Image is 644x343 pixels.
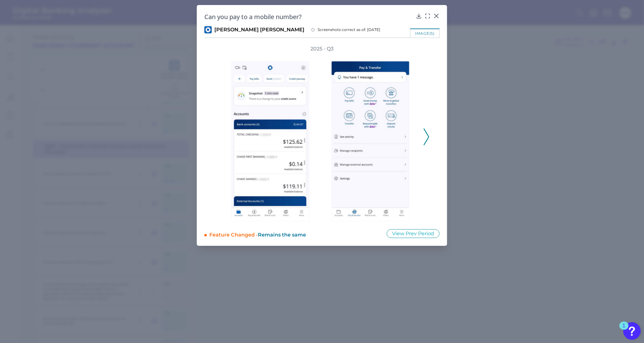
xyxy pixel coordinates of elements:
span: Screenshots correct as of: [DATE] [318,27,380,32]
img: JP Morgan Chase [204,26,212,34]
img: 135-02-JP-Morgan-Chase-Bank--US-2025-Q3-RC-MOS.png [331,61,410,221]
div: image(s) [410,29,440,38]
div: 1 [623,326,626,334]
button: View Prev Period [387,229,440,238]
h3: 2025 - Q3 [310,45,334,52]
div: Feature Changed - [209,229,378,238]
img: 135-01-JP-Morgan-Chase-Bank--US-2025-Q3-RC-MOS.png [231,61,309,221]
h2: Can you pay to a mobile number? [204,13,413,21]
span: [PERSON_NAME] [PERSON_NAME] [214,26,304,33]
span: Remains the same [258,232,306,238]
button: Open Resource Center, 1 new notification [623,322,641,340]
